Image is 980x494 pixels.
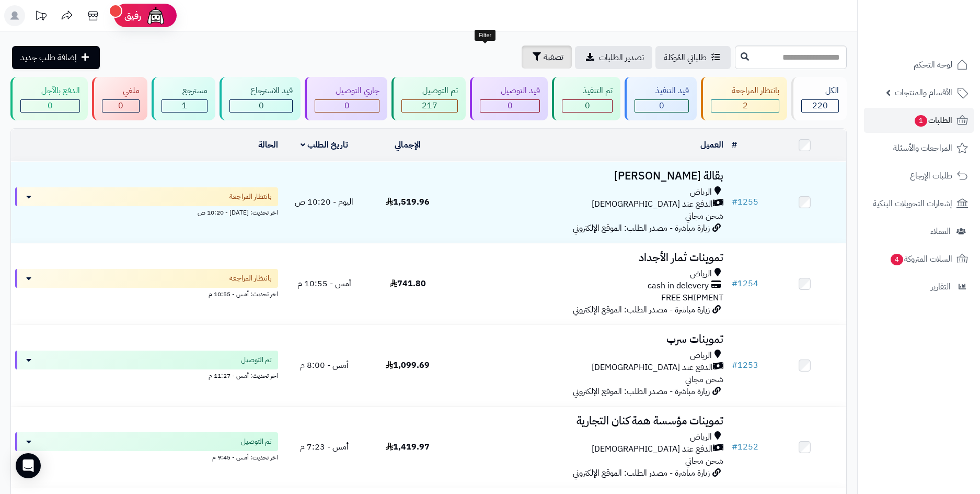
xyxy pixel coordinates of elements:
span: 1,099.69 [386,359,430,372]
a: قيد الاسترجاع 0 [217,77,303,120]
span: المراجعات والأسئلة [893,141,952,155]
span: # [732,277,737,290]
a: الإجمالي [395,139,421,151]
div: تم التوصيل [401,85,458,97]
a: جاري التوصيل 0 [303,77,389,120]
a: العميل [700,139,723,151]
div: 0 [635,100,688,112]
div: الكل [801,85,839,97]
a: #1253 [732,359,758,372]
a: #1254 [732,277,758,290]
div: الدفع بالآجل [20,85,80,97]
span: الأقسام والمنتجات [895,85,952,100]
span: تم التوصيل [241,436,272,447]
a: بانتظار المراجعة 2 [699,77,789,120]
span: التقارير [931,279,951,294]
a: إضافة طلب جديد [12,46,100,69]
span: 2 [743,99,748,112]
span: زيارة مباشرة - مصدر الطلب: الموقع الإلكتروني [573,304,710,316]
span: اليوم - 10:20 ص [295,196,353,208]
span: الطلبات [914,113,952,128]
div: 0 [480,100,539,112]
span: أمس - 7:23 م [300,441,349,453]
span: 0 [118,99,123,112]
h3: تموينات مؤسسة همة كنان التجارية [454,415,723,427]
span: # [732,359,737,372]
a: ملغي 0 [90,77,149,120]
span: تصفية [544,51,563,63]
span: شحن مجاني [685,455,723,467]
div: بانتظار المراجعة [711,85,779,97]
div: 0 [315,100,379,112]
a: التقارير [864,274,974,299]
a: #1255 [732,196,758,208]
span: 0 [508,99,513,112]
div: Filter [475,30,495,41]
a: الحالة [258,139,278,151]
span: الرياض [690,350,712,362]
div: تم التنفيذ [562,85,613,97]
span: زيارة مباشرة - مصدر الطلب: الموقع الإلكتروني [573,385,710,398]
div: مسترجع [162,85,207,97]
div: اخر تحديث: أمس - 10:55 م [15,288,278,299]
span: السلات المتروكة [890,252,952,266]
div: Open Intercom Messenger [16,453,41,478]
div: اخر تحديث: أمس - 11:27 م [15,369,278,380]
span: رفيق [124,9,141,22]
span: بانتظار المراجعة [229,273,272,284]
span: العملاء [930,224,951,239]
img: logo-2.png [909,8,970,30]
span: الدفع عند [DEMOGRAPHIC_DATA] [592,443,713,455]
a: تم التوصيل 217 [389,77,468,120]
img: ai-face.png [145,5,166,26]
a: تاريخ الطلب [301,139,348,151]
span: أمس - 8:00 م [300,359,349,372]
div: اخر تحديث: أمس - 9:45 م [15,451,278,462]
div: اخر تحديث: [DATE] - 10:20 ص [15,206,278,217]
span: إشعارات التحويلات البنكية [873,196,952,211]
span: لوحة التحكم [914,58,952,72]
a: العملاء [864,219,974,244]
h3: تموينات سرب [454,333,723,345]
div: 1 [162,100,207,112]
span: الرياض [690,268,712,280]
a: طلباتي المُوكلة [655,46,731,69]
div: جاري التوصيل [315,85,379,97]
span: 1 [182,99,187,112]
span: 0 [344,99,350,112]
a: الدفع بالآجل 0 [8,77,90,120]
span: 741.80 [390,277,426,290]
div: قيد الاسترجاع [229,85,293,97]
a: إشعارات التحويلات البنكية [864,191,974,216]
div: 217 [402,100,457,112]
span: 0 [659,99,664,112]
a: طلبات الإرجاع [864,163,974,188]
span: 1,419.97 [386,441,430,453]
span: 1 [914,115,927,127]
span: أمس - 10:55 م [297,277,351,290]
div: 0 [562,100,612,112]
div: 0 [21,100,79,112]
span: طلباتي المُوكلة [664,51,707,64]
span: شحن مجاني [685,373,723,386]
a: السلات المتروكة4 [864,246,974,272]
span: 0 [48,99,53,112]
span: بانتظار المراجعة [229,192,272,202]
span: تصدير الطلبات [599,51,644,64]
a: تم التنفيذ 0 [550,77,622,120]
a: الكل220 [789,77,849,120]
div: ملغي [102,85,140,97]
span: طلبات الإرجاع [910,169,952,183]
span: زيارة مباشرة - مصدر الطلب: الموقع الإلكتروني [573,222,710,234]
a: تحديثات المنصة [28,5,54,29]
span: تم التوصيل [241,355,272,365]
h3: تموينات ثمار الأجداد [454,252,723,264]
span: 1,519.96 [386,196,430,208]
span: الرياض [690,186,712,198]
button: تصفية [522,46,572,69]
div: قيد التنفيذ [635,85,689,97]
div: 0 [102,100,139,112]
span: 220 [812,99,828,112]
a: تصدير الطلبات [575,46,652,69]
span: 0 [259,99,264,112]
